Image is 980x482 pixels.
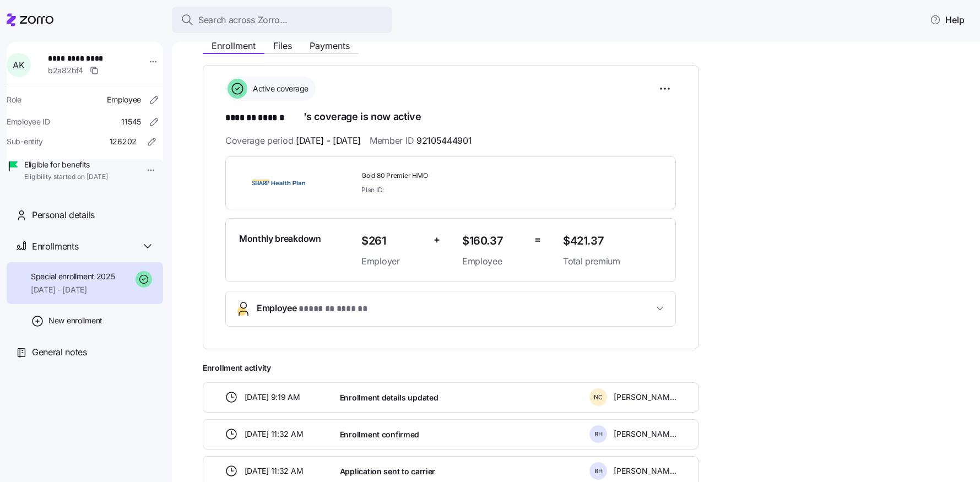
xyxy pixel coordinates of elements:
[534,232,541,248] span: =
[594,468,603,474] span: B H
[462,254,526,268] span: Employee
[361,232,425,250] span: $261
[7,116,50,127] span: Employee ID
[32,208,95,222] span: Personal details
[245,392,300,403] span: [DATE] 9:19 AM
[32,345,87,359] span: General notes
[273,41,292,50] span: Files
[296,134,361,148] span: [DATE] - [DATE]
[340,466,435,477] span: Application sent to carrier
[172,7,392,33] button: Search across Zorro...
[594,394,603,400] span: N C
[7,136,43,147] span: Sub-entity
[921,9,973,31] button: Help
[361,171,554,181] span: Gold 80 Premier HMO
[434,232,440,248] span: +
[245,465,304,476] span: [DATE] 11:32 AM
[110,136,137,147] span: 126202
[48,315,102,326] span: New enrollment
[594,431,603,437] span: B H
[250,83,308,94] span: Active coverage
[614,465,676,476] span: [PERSON_NAME]
[614,392,676,403] span: [PERSON_NAME]
[24,172,108,182] span: Eligibility started on [DATE]
[32,240,78,253] span: Enrollments
[107,94,141,105] span: Employee
[361,185,384,194] span: Plan ID:
[614,429,676,440] span: [PERSON_NAME]
[340,392,438,403] span: Enrollment details updated
[340,429,419,440] span: Enrollment confirmed
[7,94,21,105] span: Role
[198,13,288,27] span: Search across Zorro...
[416,134,472,148] span: 92105444901
[31,271,115,282] span: Special enrollment 2025
[563,254,662,268] span: Total premium
[13,61,24,69] span: A K
[361,254,425,268] span: Employer
[257,301,382,316] span: Employee
[121,116,141,127] span: 11545
[203,362,699,373] span: Enrollment activity
[24,159,108,170] span: Eligible for benefits
[48,65,83,76] span: b2a82bf4
[370,134,472,148] span: Member ID
[930,13,965,26] span: Help
[245,429,304,440] span: [DATE] 11:32 AM
[225,134,361,148] span: Coverage period
[239,232,321,246] span: Monthly breakdown
[31,284,115,295] span: [DATE] - [DATE]
[462,232,526,250] span: $160.37
[212,41,256,50] span: Enrollment
[225,110,676,125] h1: 's coverage is now active
[563,232,662,250] span: $421.37
[239,170,318,196] img: Sharp Health Plan
[310,41,350,50] span: Payments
